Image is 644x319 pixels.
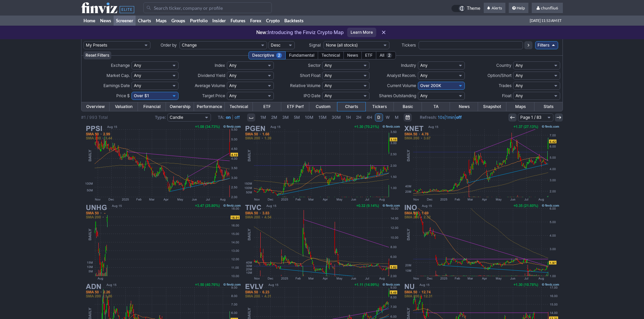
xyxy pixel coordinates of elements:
[111,63,130,68] span: Exchange
[420,114,462,121] span: | |
[202,93,225,98] span: Target Price
[271,115,277,120] span: 2M
[232,115,233,120] span: |
[365,102,393,111] a: Tickers
[366,115,372,120] span: 4H
[343,113,353,122] a: 1H
[532,3,563,14] a: chunfliu6
[387,83,416,88] span: Current Volume
[253,102,281,111] a: ETF
[379,93,416,98] span: Shares Outstanding
[258,113,268,122] a: 1M
[316,113,329,122] a: 15M
[161,43,177,48] span: Order by
[138,102,166,111] a: Financial
[195,83,225,88] span: Average Volume
[450,102,478,111] a: News
[106,73,130,78] span: Market Cap.
[386,115,390,120] span: W
[451,5,480,12] a: Theme
[300,73,320,78] span: Short Float
[194,102,225,111] a: Performance
[499,83,511,88] span: Trades
[235,115,240,120] a: off
[226,115,231,120] a: on
[304,93,320,98] span: IPO Date
[361,51,376,59] div: ETF
[198,73,225,78] span: Dividend Yield
[155,115,166,120] b: Type:
[285,51,318,59] div: Fundamental
[260,115,266,120] span: 1M
[502,93,511,98] span: Float
[281,102,309,111] a: ETF Perf
[110,102,138,111] a: Valuation
[84,203,242,282] img: UNHG - Leverage Shares 2X Long UNH Daily ETF - Stock Price Chart
[153,16,169,26] a: Maps
[487,73,511,78] span: Option/Short
[420,115,437,120] b: Refresh:
[309,43,321,48] span: Signal
[84,51,111,59] button: Reset Filters
[243,203,401,282] img: TIVC - Tivic Health Systems Inc - Stock Price Chart
[376,51,396,59] div: All
[81,114,108,121] div: #1 / 993 Total
[114,16,136,26] a: Screener
[392,113,401,122] a: M
[318,115,327,120] span: 15M
[337,102,365,111] a: Charts
[346,115,351,120] span: 1H
[248,16,264,26] a: Forex
[276,53,282,58] span: 2
[294,115,300,120] span: 5M
[247,113,255,122] button: Interval
[282,115,289,120] span: 3M
[228,16,248,26] a: Futures
[225,102,253,111] a: Technical
[484,3,505,14] a: Alerts
[269,113,280,122] a: 2M
[509,3,528,14] a: Help
[387,73,416,78] span: Analyst Recom.
[136,16,153,26] a: Charts
[375,113,383,122] a: D
[395,115,399,120] span: M
[218,115,224,120] b: TA:
[383,113,392,122] a: W
[534,102,563,111] a: Stats
[401,63,416,68] span: Industry
[496,63,511,68] span: Country
[291,113,302,122] a: 5M
[530,16,562,26] span: [DATE] 11:53 AM ET
[280,113,291,122] a: 3M
[248,51,286,59] div: Descriptive
[478,102,506,111] a: Snapshot
[467,5,480,12] span: Theme
[404,113,412,122] button: Range
[303,113,316,122] a: 10M
[438,115,445,120] a: 10s
[535,41,558,49] a: Filters
[446,115,455,120] a: 1min
[143,2,272,13] input: Search
[456,115,462,120] a: off
[84,124,242,203] img: PPSI - Pioneer Power Solutions Inc - Stock Price Chart
[332,115,341,120] span: 30M
[308,63,320,68] span: Sector
[305,115,313,120] span: 10M
[402,124,560,203] img: XNET - Xunlei Ltd ADR - Stock Price Chart
[103,83,130,88] span: Earnings Date
[81,16,98,26] a: Home
[402,203,560,282] img: INO - Inovio Pharmaceuticals Inc - Stock Price Chart
[188,16,210,26] a: Portfolio
[243,124,401,203] img: PGEN - Precigen Inc - Stock Price Chart
[215,63,225,68] span: Index
[210,16,228,26] a: Insider
[256,29,344,36] p: Introducing the Finviz Crypto Map
[81,102,110,111] a: Overview
[98,16,114,26] a: News
[282,16,306,26] a: Backtests
[386,53,392,58] span: 2
[394,102,422,111] a: Basic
